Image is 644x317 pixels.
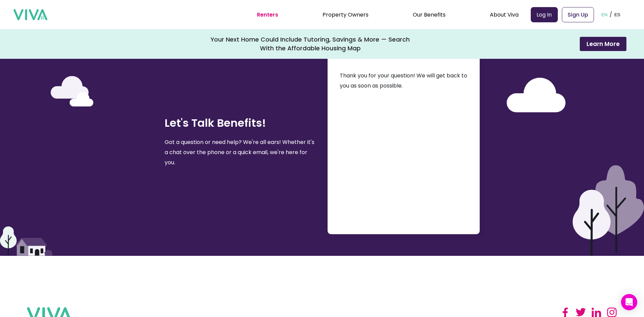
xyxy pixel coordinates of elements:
p: Thank you for your question! We will get back to you as soon as possible. [340,71,468,91]
a: Property Owners [323,11,368,19]
a: Sign Up [562,7,594,22]
div: About Viva [490,6,519,23]
button: Learn More [580,37,626,51]
div: Your Next Home Could Include Tutoring, Savings & More — Search With the Affordable Housing Map [211,35,410,53]
h2: Let's Talk Benefits! [165,114,317,132]
a: Log In [531,7,558,22]
p: Got a question or need help? We're all ears! Whether it's a chat over the phone or a quick email,... [165,137,317,168]
img: viva [14,9,47,21]
button: EN [599,4,610,25]
div: Our Benefits [413,6,446,23]
img: two trees [573,165,644,256]
button: ES [612,4,622,25]
p: / [610,9,612,20]
a: Renters [257,11,278,19]
div: Open Intercom Messenger [621,294,637,310]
